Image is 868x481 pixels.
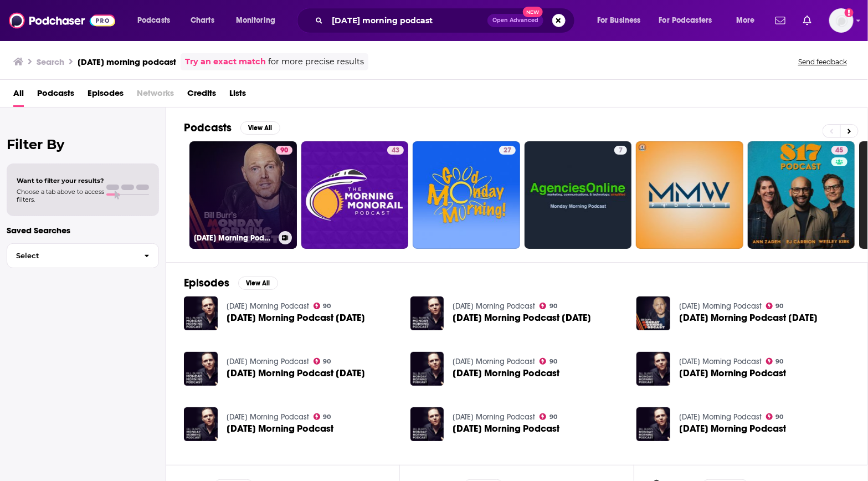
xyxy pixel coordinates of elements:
h2: Episodes [184,276,229,290]
h3: [DATE] morning podcast [78,57,176,67]
button: open menu [130,12,184,29]
a: Monday Morning Podcast 4-17-23 [184,352,218,386]
img: Monday Morning Podcast [410,352,444,386]
h3: [DATE] Morning Podcast [194,233,274,243]
img: Monday Morning Podcast [636,407,670,441]
a: 45 [748,141,855,249]
a: Show notifications dropdown [799,11,816,30]
a: 7 [525,141,632,249]
a: Monday Morning Podcast 4-10-23 [453,313,591,323]
a: Monday Morning Podcast [679,301,762,311]
button: Select [7,243,159,268]
span: For Business [597,13,641,28]
a: 90 [540,413,557,420]
a: Monday Morning Podcast 9-11-23 [679,313,818,323]
span: Charts [191,13,214,28]
a: 90 [766,413,784,420]
span: Podcasts [137,13,170,28]
a: 90 [540,358,557,365]
span: Monitoring [236,13,275,28]
span: [DATE] Morning Podcast [453,369,559,378]
a: 90 [276,146,292,155]
a: Lists [229,84,246,107]
span: [DATE] Morning Podcast [DATE] [453,313,591,323]
a: 43 [387,146,404,155]
span: for more precise results [268,55,364,68]
a: 90 [766,303,784,309]
span: 90 [323,359,331,364]
a: Credits [187,84,216,107]
a: Charts [183,12,221,29]
a: 90 [314,303,331,309]
a: Monday Morning Podcast [679,357,762,366]
button: Send feedback [795,57,850,66]
a: Episodes [88,84,124,107]
span: 90 [323,304,331,309]
a: 90[DATE] Morning Podcast [189,141,297,249]
span: More [736,13,755,28]
button: open menu [228,12,290,29]
a: Monday Morning Podcast 2-21-22 [184,296,218,330]
img: User Profile [829,8,854,33]
a: Monday Morning Podcast [679,369,786,378]
img: Monday Morning Podcast 9-11-23 [636,296,670,330]
h2: Filter By [7,136,159,152]
span: 90 [549,359,557,364]
span: Logged in as SimonElement [829,8,854,33]
a: Monday Morning Podcast [227,357,309,366]
a: 27 [499,146,516,155]
span: 7 [619,145,623,156]
span: New [523,7,543,17]
span: 90 [776,304,784,309]
svg: Add a profile image [845,8,854,17]
span: Want to filter your results? [17,177,104,185]
img: Monday Morning Podcast 4-10-23 [410,296,444,330]
a: Podcasts [37,84,74,107]
span: 90 [323,415,331,419]
a: 7 [614,146,627,155]
span: Networks [137,84,174,107]
span: [DATE] Morning Podcast [DATE] [679,313,818,323]
button: open menu [589,12,655,29]
a: Monday Morning Podcast [453,357,535,366]
h2: Podcasts [184,121,232,135]
a: Monday Morning Podcast [679,424,786,433]
button: open menu [652,12,728,29]
a: Monday Morning Podcast [227,424,333,433]
span: [DATE] Morning Podcast [DATE] [227,369,365,378]
a: Monday Morning Podcast 4-17-23 [227,369,365,378]
div: Search podcasts, credits, & more... [307,8,585,33]
span: For Podcasters [659,13,712,28]
img: Monday Morning Podcast [410,407,444,441]
a: Monday Morning Podcast 2-21-22 [227,313,365,323]
a: Monday Morning Podcast [453,301,535,311]
img: Podchaser - Follow, Share and Rate Podcasts [9,10,115,31]
button: open menu [728,12,769,29]
a: 90 [766,358,784,365]
a: Show notifications dropdown [771,11,790,30]
a: 90 [540,303,557,309]
a: Monday Morning Podcast [453,424,559,433]
a: PodcastsView All [184,121,280,135]
input: Search podcasts, credits, & more... [327,12,487,29]
a: Try an exact match [185,55,266,68]
h3: Search [37,57,64,67]
button: View All [240,121,280,135]
span: 27 [504,145,511,156]
img: Monday Morning Podcast [184,407,218,441]
span: 43 [392,145,399,156]
button: Open AdvancedNew [487,14,543,27]
span: All [13,84,24,107]
a: 90 [314,358,331,365]
span: 45 [836,145,844,156]
span: 90 [776,359,784,364]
